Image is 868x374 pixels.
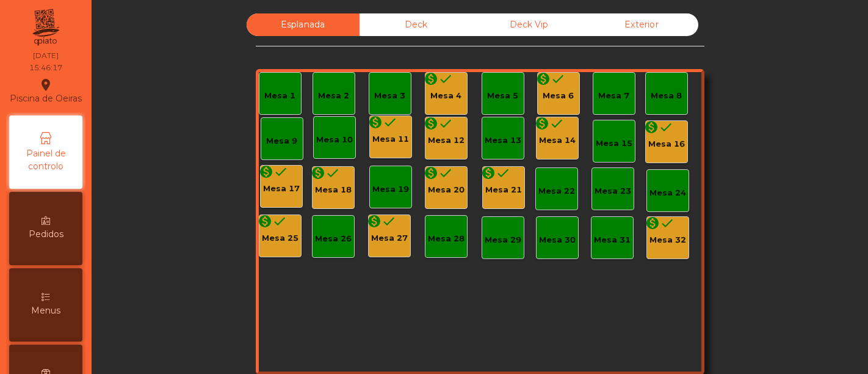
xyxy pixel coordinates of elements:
div: Esplanada [247,13,360,36]
div: Mesa 17 [263,183,300,195]
div: Exterior [585,13,698,36]
div: Mesa 12 [428,134,465,147]
i: done [496,166,510,180]
i: done [660,216,675,230]
div: Mesa 24 [649,187,686,199]
i: done [325,166,340,180]
i: done [549,116,564,131]
div: Mesa 5 [487,90,518,102]
div: Mesa 32 [649,234,686,246]
div: Mesa 21 [485,184,522,196]
i: monetization_on [424,116,438,131]
i: done [383,115,397,130]
div: Mesa 8 [651,90,682,102]
div: Mesa 6 [543,90,574,102]
i: done [438,71,453,86]
i: monetization_on [535,116,549,131]
div: Deck [360,13,472,36]
i: monetization_on [424,166,438,180]
i: done [382,214,396,229]
span: Menus [31,304,60,317]
span: Pedidos [29,228,63,241]
div: Mesa 19 [372,183,409,196]
i: monetization_on [424,71,438,86]
i: monetization_on [311,166,325,180]
div: Mesa 31 [594,234,631,246]
i: monetization_on [481,166,496,180]
div: Mesa 26 [315,233,352,245]
img: qpiato [31,6,60,49]
div: Mesa 10 [316,134,353,146]
div: [DATE] [33,50,59,61]
div: Deck Vip [472,13,585,36]
div: Mesa 9 [266,135,297,147]
div: Piscina de Oeiras [10,76,82,106]
div: Mesa 16 [648,138,685,150]
div: Mesa 30 [539,234,576,246]
i: done [438,116,453,131]
div: Mesa 29 [485,234,521,246]
div: Mesa 13 [485,134,521,147]
i: location_on [38,78,53,92]
div: Mesa 4 [430,90,461,102]
i: monetization_on [536,71,551,86]
i: monetization_on [368,115,383,130]
i: monetization_on [259,164,273,179]
div: Mesa 20 [428,184,465,196]
i: done [273,164,288,179]
div: Mesa 2 [318,90,349,102]
div: Mesa 27 [371,232,408,244]
i: monetization_on [645,216,660,230]
i: monetization_on [367,214,382,229]
div: Mesa 23 [595,185,631,197]
div: 15:46:17 [29,62,62,73]
div: Mesa 22 [538,185,575,197]
div: Mesa 28 [428,233,465,245]
i: done [551,71,565,86]
div: Mesa 25 [262,232,298,244]
div: Mesa 11 [372,133,409,145]
div: Mesa 15 [596,137,632,150]
div: Mesa 3 [374,90,405,102]
div: Mesa 7 [598,90,629,102]
i: done [272,214,287,229]
span: Painel de controlo [12,147,79,173]
div: Mesa 1 [264,90,295,102]
i: done [438,166,453,180]
i: monetization_on [258,214,272,229]
i: monetization_on [644,120,659,134]
div: Mesa 14 [539,134,576,147]
i: done [659,120,673,134]
div: Mesa 18 [315,184,352,196]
